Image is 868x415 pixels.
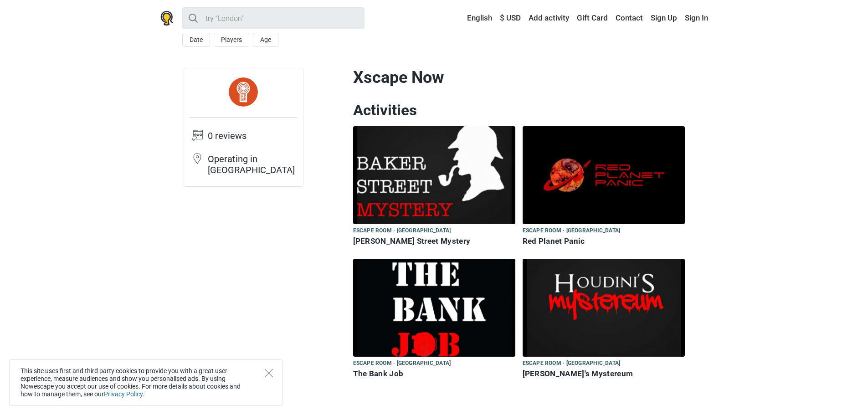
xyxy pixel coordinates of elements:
[182,7,365,29] input: try “London”
[353,259,515,357] img: The Bank Job
[523,126,685,224] img: Red Planet Panic
[523,226,621,236] span: Escape room · [GEOGRAPHIC_DATA]
[353,101,685,119] h2: Activities
[613,10,645,26] a: Contact
[353,359,451,369] span: Escape room · [GEOGRAPHIC_DATA]
[353,68,685,87] h1: Xscape Now
[648,10,679,26] a: Sign Up
[182,33,210,47] button: Date
[353,126,515,248] a: Baker Street Mystery Escape room · [GEOGRAPHIC_DATA] [PERSON_NAME] Street Mystery
[353,226,451,236] span: Escape room · [GEOGRAPHIC_DATA]
[265,369,273,377] button: Close
[683,10,708,26] a: Sign In
[353,236,515,246] h6: [PERSON_NAME] Street Mystery
[104,390,143,398] a: Privacy Policy
[523,259,685,380] a: Houdini's Mystereum Escape room · [GEOGRAPHIC_DATA] [PERSON_NAME]'s Mystereum
[253,33,278,47] button: Age
[208,153,297,181] td: Operating in [GEOGRAPHIC_DATA]
[353,126,515,224] img: Baker Street Mystery
[526,10,571,26] a: Add activity
[458,10,494,26] a: English
[353,369,515,379] h6: The Bank Job
[9,359,282,406] div: This site uses first and third party cookies to provide you with a great user experience, measure...
[461,15,467,21] img: English
[353,259,515,380] a: The Bank Job Escape room · [GEOGRAPHIC_DATA] The Bank Job
[523,236,685,246] h6: Red Planet Panic
[214,33,249,47] button: Players
[208,129,297,153] td: 0 reviews
[523,259,685,357] img: Houdini's Mystereum
[523,359,621,369] span: Escape room · [GEOGRAPHIC_DATA]
[523,126,685,248] a: Red Planet Panic Escape room · [GEOGRAPHIC_DATA] Red Planet Panic
[160,11,173,26] img: Nowescape logo
[498,10,523,26] a: $ USD
[523,369,685,379] h6: [PERSON_NAME]'s Mystereum
[575,10,610,26] a: Gift Card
